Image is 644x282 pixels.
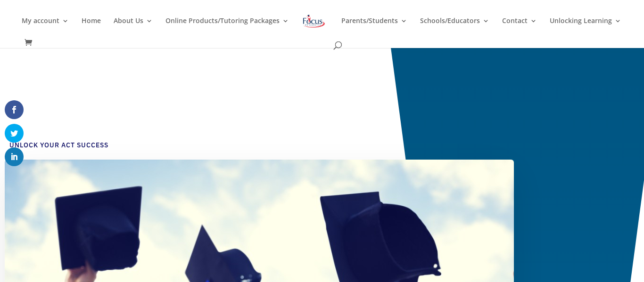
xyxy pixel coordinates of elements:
[114,17,153,40] a: About Us
[165,17,289,40] a: Online Products/Tutoring Packages
[420,17,489,40] a: Schools/Educators
[502,17,537,40] a: Contact
[341,17,407,40] a: Parents/Students
[550,17,621,40] a: Unlocking Learning
[82,17,101,40] a: Home
[9,141,500,155] h4: Unlock Your ACT Success
[22,17,69,40] a: My account
[302,13,326,30] img: Focus on Learning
